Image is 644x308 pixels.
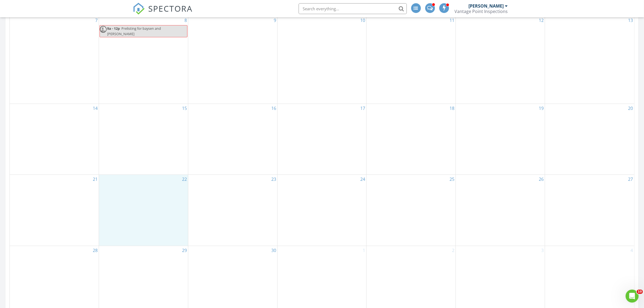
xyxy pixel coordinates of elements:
a: Go to September 16, 2025 [270,104,277,113]
a: Go to September 29, 2025 [181,246,188,255]
td: Go to September 23, 2025 [188,175,277,246]
a: Go to September 20, 2025 [627,104,634,113]
div: Vantage Point Inspections [455,9,508,14]
a: Go to September 10, 2025 [359,16,366,25]
a: Go to September 25, 2025 [448,175,455,184]
a: Go to September 30, 2025 [270,246,277,255]
a: Go to September 11, 2025 [448,16,455,25]
td: Go to September 7, 2025 [10,16,99,104]
td: Go to September 25, 2025 [366,175,456,246]
span: Prelisting for baysen and [PERSON_NAME] [107,26,161,36]
td: Go to September 24, 2025 [277,175,366,246]
td: Go to September 11, 2025 [366,16,456,104]
td: Go to September 18, 2025 [366,104,456,175]
a: Go to September 13, 2025 [627,16,634,25]
a: Go to September 12, 2025 [538,16,545,25]
a: Go to September 18, 2025 [448,104,455,113]
a: Go to September 8, 2025 [183,16,188,25]
div: [PERSON_NAME] [469,3,504,9]
a: Go to September 22, 2025 [181,175,188,184]
a: Go to September 9, 2025 [273,16,277,25]
td: Go to September 22, 2025 [99,175,188,246]
td: Go to September 10, 2025 [277,16,366,104]
a: Go to September 26, 2025 [538,175,545,184]
img: path_1.pdf_1.png [100,26,107,33]
a: Go to September 27, 2025 [627,175,634,184]
a: Go to October 2, 2025 [451,246,455,255]
td: Go to September 13, 2025 [545,16,634,104]
span: 10 [637,290,643,294]
img: The Best Home Inspection Software - Spectora [133,3,145,15]
td: Go to September 12, 2025 [456,16,545,104]
td: Go to September 17, 2025 [277,104,366,175]
a: Go to September 24, 2025 [359,175,366,184]
a: Go to September 17, 2025 [359,104,366,113]
td: Go to September 14, 2025 [10,104,99,175]
a: Go to September 7, 2025 [94,16,99,25]
a: Go to October 1, 2025 [362,246,366,255]
a: Go to September 14, 2025 [92,104,99,113]
td: Go to September 26, 2025 [456,175,545,246]
a: Go to September 19, 2025 [538,104,545,113]
a: Go to September 28, 2025 [92,246,99,255]
span: SPECTORA [148,3,193,14]
td: Go to September 8, 2025 [99,16,188,104]
td: Go to September 27, 2025 [545,175,634,246]
td: Go to September 15, 2025 [99,104,188,175]
td: Go to September 21, 2025 [10,175,99,246]
iframe: Intercom live chat [626,290,639,303]
td: Go to September 20, 2025 [545,104,634,175]
a: Go to September 23, 2025 [270,175,277,184]
a: SPECTORA [133,7,193,19]
td: Go to September 19, 2025 [456,104,545,175]
input: Search everything... [299,3,407,14]
a: Go to October 3, 2025 [540,246,545,255]
td: Go to September 16, 2025 [188,104,277,175]
span: 9a - 12p [107,26,120,31]
a: Go to September 15, 2025 [181,104,188,113]
a: Go to October 4, 2025 [629,246,634,255]
a: Go to September 21, 2025 [92,175,99,184]
td: Go to September 9, 2025 [188,16,277,104]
